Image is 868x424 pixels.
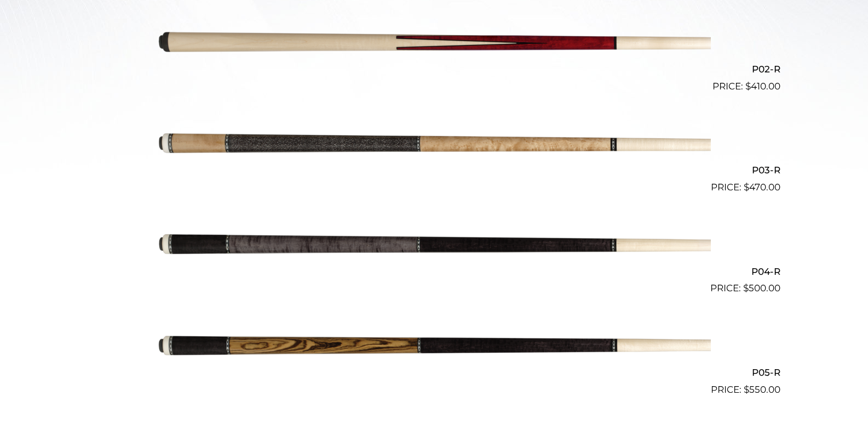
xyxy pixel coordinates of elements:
h2: P02-R [88,59,780,79]
img: P03-R [158,98,711,190]
span: $ [745,81,751,92]
span: $ [744,384,749,395]
img: P05-R [158,300,711,392]
span: $ [744,182,749,193]
img: P04-R [158,199,711,291]
bdi: 470.00 [744,182,780,193]
a: P04-R $500.00 [88,199,780,296]
bdi: 550.00 [744,384,780,395]
h2: P03-R [88,160,780,180]
bdi: 500.00 [743,282,780,293]
a: P03-R $470.00 [88,98,780,195]
bdi: 410.00 [745,81,780,92]
span: $ [743,282,749,293]
a: P05-R $550.00 [88,300,780,397]
h2: P04-R [88,261,780,281]
h2: P05-R [88,362,780,382]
